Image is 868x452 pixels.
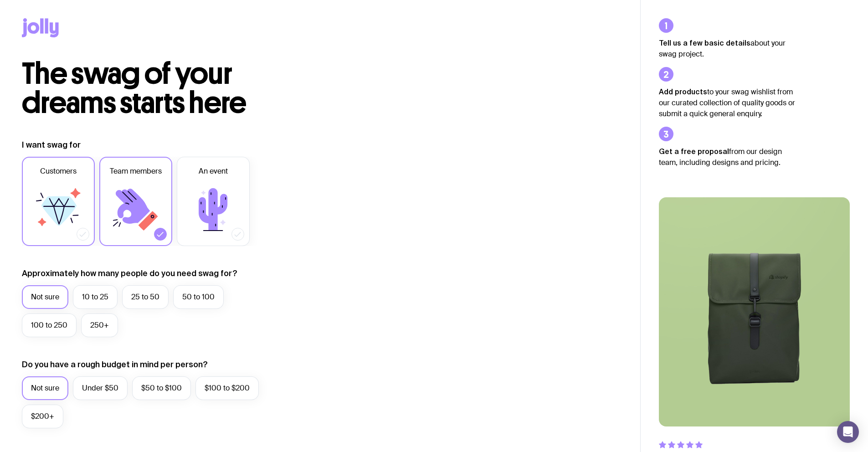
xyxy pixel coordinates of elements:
[81,313,118,337] label: 250+
[659,87,707,96] strong: Add products
[659,86,796,119] p: to your swag wishlist from our curated collection of quality goods or submit a quick general enqu...
[22,56,247,121] span: The swag of your dreams starts here
[837,421,859,443] div: Open Intercom Messenger
[22,359,208,370] label: Do you have a rough budget in mind per person?
[659,146,796,168] p: from our design team, including designs and pricing.
[22,405,63,428] label: $200+
[659,37,796,60] p: about your swag project.
[73,285,118,309] label: 10 to 25
[110,166,162,177] span: Team members
[73,376,128,400] label: Under $50
[659,39,750,47] strong: Tell us a few basic details
[40,166,77,177] span: Customers
[22,139,81,150] label: I want swag for
[122,285,169,309] label: 25 to 50
[22,285,68,309] label: Not sure
[22,268,237,279] label: Approximately how many people do you need swag for?
[22,376,68,400] label: Not sure
[22,313,77,337] label: 100 to 250
[199,166,228,177] span: An event
[195,376,259,400] label: $100 to $200
[132,376,191,400] label: $50 to $100
[659,147,729,155] strong: Get a free proposal
[173,285,224,309] label: 50 to 100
